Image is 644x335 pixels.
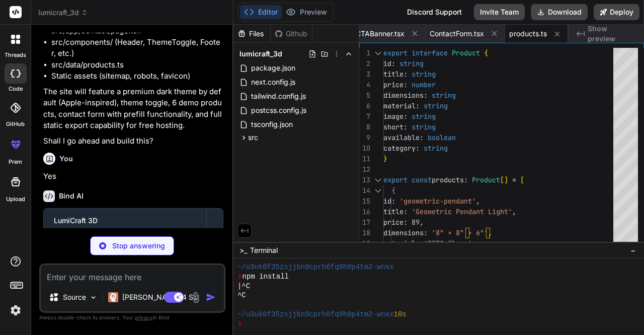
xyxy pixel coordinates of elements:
span: [ [520,175,524,184]
label: prem [9,158,22,166]
h6: Bind AI [59,191,84,201]
span: lumicraft_3d [239,49,282,59]
span: ~/u3uk0f35zsjjbn9cprh6fq9h0p4tm2-wnxx [237,262,394,272]
span: [ [500,175,504,184]
img: Pick Models [89,293,98,302]
span: 10s [393,310,406,319]
div: 9 [359,132,370,143]
span: CTABanner.tsx [356,29,405,39]
img: icon [206,292,216,302]
span: ^C [237,291,246,300]
div: 15 [359,196,370,207]
span: ~/u3uk0f35zsjjbn9cprh6fq9h0p4tm2-wnxx [237,310,394,319]
div: 18 [359,228,370,238]
span: '8" × 8" × 6"' [432,228,488,237]
button: Preview [282,5,331,19]
button: − [628,242,638,258]
div: 19 [359,238,370,249]
span: Show preview [588,24,636,44]
span: : [416,239,420,248]
img: settings [7,302,24,319]
p: Yes [43,171,223,182]
div: 10 [359,143,370,154]
span: { [391,186,395,195]
span: Product [452,48,480,57]
span: : [424,91,428,100]
label: Upload [6,195,25,204]
div: Click to collapse the range. [371,48,384,58]
span: ❯ [237,319,243,328]
button: Invite Team [474,4,525,20]
span: lumicraft_3d [38,8,88,18]
label: GitHub [6,120,25,128]
span: |^C [237,282,250,291]
span: : [391,196,395,206]
div: 4 [359,80,370,90]
p: [PERSON_NAME] 4 S.. [122,292,197,302]
span: short [383,122,404,131]
span: : [404,112,408,121]
span: package.json [250,62,296,74]
div: 14 [359,185,370,196]
button: LumiCraft 3DClick to open Workbench [44,209,206,242]
div: Click to open Workbench [54,227,196,235]
span: 'PETG Clear' [424,239,472,248]
span: : [416,144,420,153]
span: string [412,70,436,79]
span: category [383,144,416,153]
button: Deploy [594,4,639,20]
span: 'Geometric Pendant Light' [412,207,512,216]
span: dimensions [383,91,424,100]
span: number [412,80,436,89]
span: title [383,207,404,216]
span: npm install [243,272,289,282]
p: Shall I go ahead and build this? [43,136,223,147]
div: Click to collapse the range. [371,185,384,196]
p: Stop answering [112,241,165,251]
span: src [248,132,258,143]
span: const [412,175,432,184]
label: code [9,85,23,93]
span: Terminal [250,245,278,255]
span: , [512,207,516,216]
span: , [472,239,476,248]
span: id [383,196,391,206]
span: available [383,133,420,142]
div: 1 [359,48,370,58]
span: string [412,112,436,121]
span: : [404,122,408,131]
span: : [404,207,408,216]
span: material [383,239,416,248]
span: privacy [135,314,153,320]
div: 3 [359,69,370,80]
span: ContactForm.tsx [430,29,484,39]
span: tailwind.config.js [250,90,307,102]
span: ❯ [237,272,243,282]
span: , [420,218,424,227]
p: The site will feature a premium dark theme by default (Apple-inspired), theme toggle, 6 demo prod... [43,86,223,131]
span: id [383,59,391,68]
span: 89 [412,218,420,227]
span: : [424,228,428,237]
span: : [391,59,395,68]
li: src/data/products.ts [51,59,223,71]
span: ] [504,175,508,184]
span: products.ts [509,29,547,39]
span: { [484,48,488,57]
label: threads [5,51,26,59]
span: next.config.js [250,76,296,88]
li: src/components/ (Header, ThemeToggle, Footer, etc.) [51,37,223,59]
div: Files [233,29,270,39]
span: price [383,80,404,89]
span: products [432,175,464,184]
div: 16 [359,207,370,217]
span: : [420,133,424,142]
button: Download [531,4,588,20]
span: export [383,48,408,57]
h6: You [59,154,73,164]
div: 5 [359,90,370,101]
span: = [512,175,516,184]
span: interface [412,48,448,57]
li: Static assets (sitemap, robots, favicon) [51,71,223,82]
span: } [383,154,387,163]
